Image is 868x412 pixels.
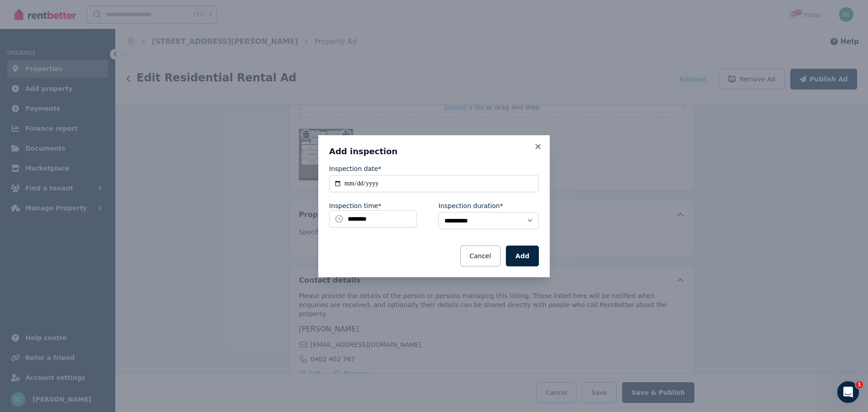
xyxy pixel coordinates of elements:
h3: Add inspection [329,146,539,157]
label: Inspection time* [329,201,381,210]
button: Add [506,246,539,266]
label: Inspection date* [329,164,381,173]
label: Inspection duration* [439,201,503,210]
iframe: Intercom live chat [837,381,859,403]
button: Cancel [460,246,500,266]
span: 1 [856,381,863,388]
